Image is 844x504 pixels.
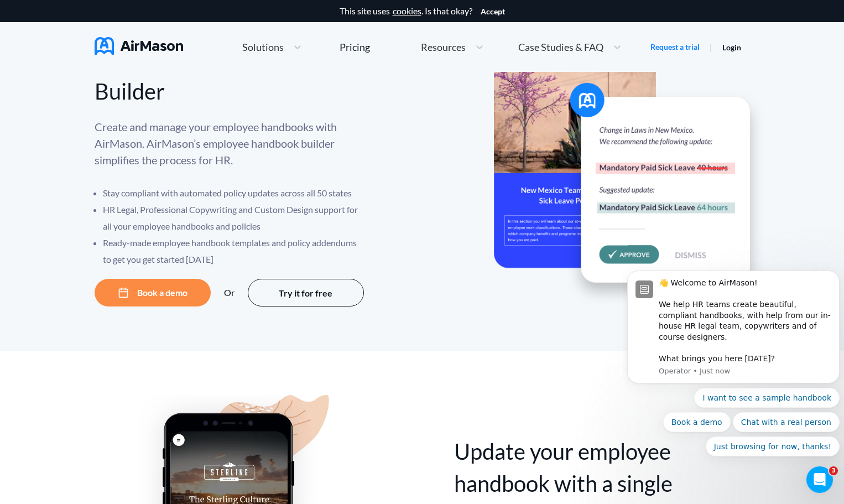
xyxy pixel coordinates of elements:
button: Accept cookies [481,7,505,16]
li: Stay compliant with automated policy updates across all 50 states [103,185,366,201]
span: Resources [421,42,466,52]
div: World's Best Employee Handbook Builder [95,43,423,107]
li: Ready-made employee handbook templates and policy addendums to get you get started [DATE] [103,235,366,268]
p: Create and manage your employee handbooks with AirMason. AirMason’s employee handbook builder sim... [95,118,366,168]
div: Pricing [340,42,370,52]
span: Case Studies & FAQ [518,42,603,52]
a: Pricing [340,37,370,57]
iframe: Intercom notifications message [623,196,844,474]
a: Login [722,43,741,52]
span: Solutions [242,42,284,52]
iframe: Intercom live chat [806,466,833,493]
button: Book a demo [95,279,211,306]
img: AirMason Logo [95,37,183,55]
a: cookies [393,6,421,16]
a: Request a trial [650,41,700,53]
button: Try it for free [248,279,364,306]
li: HR Legal, Professional Copywriting and Custom Design support for all your employee handbooks and ... [103,201,366,235]
div: Or [224,288,235,298]
span: | [710,41,712,52]
img: hero-banner [494,52,765,306]
span: 3 [829,466,838,475]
